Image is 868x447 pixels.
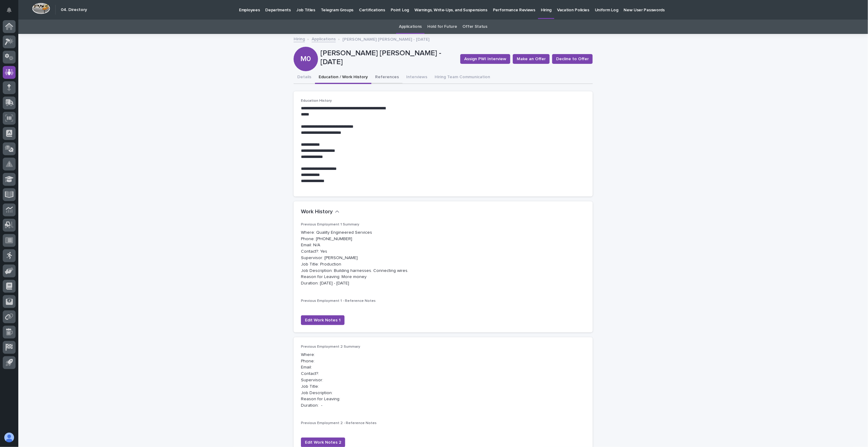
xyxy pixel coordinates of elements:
[320,49,455,67] p: [PERSON_NAME] [PERSON_NAME] - [DATE]
[399,20,422,34] a: Applications
[552,54,593,64] button: Decline to Offer
[3,431,16,444] button: users-avatar
[315,71,371,84] button: Education / Work History
[3,4,16,16] button: Notifications
[61,7,87,13] h2: 04. Directory
[301,209,333,215] h2: Work History
[301,352,585,409] p: Where: Phone: Email: Contact?: Supervisor: Job Title: Job Description: Reason for Leaving: Durati...
[301,223,359,226] span: Previous Employment 1 Summary
[431,71,494,84] button: Hiring Team Communication
[342,35,429,42] p: [PERSON_NAME] [PERSON_NAME] - [DATE]
[517,56,546,62] span: Make an Offer
[464,56,506,62] span: Assign PWI Interview
[513,54,550,64] button: Make an Offer
[556,56,589,62] span: Decline to Offer
[301,229,585,287] p: Where: Quality Engineered Services Phone: [PHONE_NUMBER] Email: N/A Contact?: Yes Supervisor: [PE...
[301,421,377,425] span: Previous Employment 2 - Reference Notes
[301,315,345,325] button: Edit Work Notes 1
[294,35,305,42] a: Hiring
[301,99,332,103] span: Education History
[312,35,336,42] a: Applications
[427,20,457,34] a: Hold for Future
[301,209,339,215] button: Work History
[371,71,403,84] button: References
[301,299,376,303] span: Previous Employment 1 - Reference Notes
[294,30,318,63] div: M0
[463,20,487,34] a: Offer Status
[32,3,50,14] img: Workspace Logo
[305,317,341,323] span: Edit Work Notes 1
[301,345,360,349] span: Previous Employment 2 Summary
[294,71,315,84] button: Details
[403,71,431,84] button: Interviews
[305,439,341,445] span: Edit Work Notes 2
[460,54,510,64] button: Assign PWI Interview
[8,7,16,17] div: Notifications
